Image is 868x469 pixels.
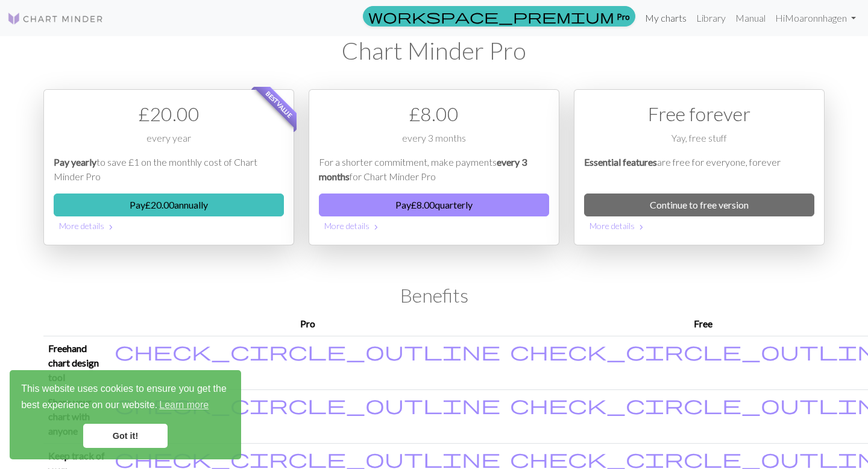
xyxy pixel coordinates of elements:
em: Essential features [584,156,657,168]
a: My charts [640,6,691,30]
span: chevron_right [371,221,381,233]
div: £ 8.00 [319,99,549,128]
button: More details [584,216,814,235]
span: workspace_premium [368,8,614,25]
p: Freehand chart design tool [48,341,105,385]
i: Included [115,395,500,414]
i: Included [115,341,500,360]
span: Best value [254,79,305,130]
button: Pay£20.00annually [54,194,284,216]
i: Included [115,449,500,468]
div: Free option [574,89,825,245]
a: HiMoaronnhagen [770,6,861,30]
img: Logo [7,11,104,26]
a: learn more about cookies [157,396,210,414]
p: to save £1 on the monthly cost of Chart Minder Pro [54,155,284,184]
div: Payment option 1 [43,89,294,245]
a: Manual [731,6,770,30]
span: This website uses cookies to ensure you get the best experience on our website. [21,382,230,414]
a: Library [691,6,731,30]
em: Pay yearly [54,156,96,168]
h2: Benefits [43,284,825,307]
a: dismiss cookie message [83,424,168,448]
span: check_circle_outline [115,393,500,416]
button: Pay£8.00quarterly [319,194,549,216]
div: Free forever [584,99,814,128]
span: chevron_right [637,221,646,233]
div: £ 20.00 [54,99,284,128]
p: For a shorter commitment, make payments for Chart Minder Pro [319,155,549,184]
div: Yay, free stuff [584,131,814,155]
a: Continue to free version [584,194,814,216]
span: chevron_right [106,221,116,233]
h1: Chart Minder Pro [43,36,825,65]
p: are free for everyone, forever [584,155,814,184]
a: Pro [363,6,635,27]
div: Payment option 2 [309,89,559,245]
th: Pro [110,312,505,336]
div: every year [54,131,284,155]
div: every 3 months [319,131,549,155]
span: check_circle_outline [115,339,500,362]
div: cookieconsent [10,370,241,459]
button: More details [319,216,549,235]
button: More details [54,216,284,235]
